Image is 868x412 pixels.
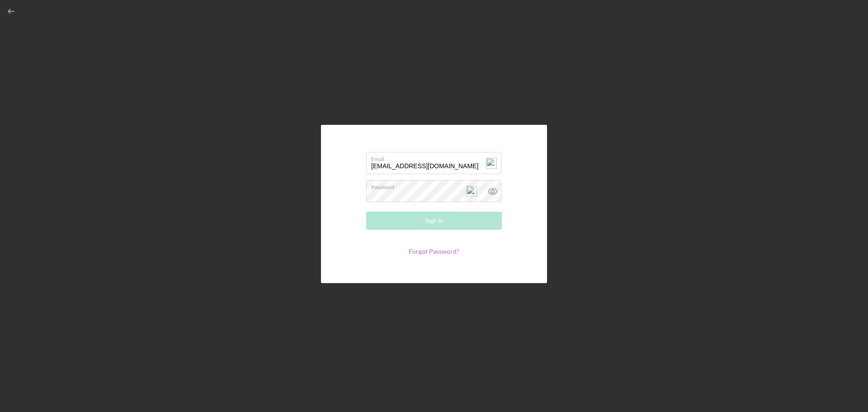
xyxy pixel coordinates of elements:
[466,186,477,197] img: npw-badge-icon-locked.svg
[371,152,501,162] label: Email
[366,212,502,230] button: Sign In
[425,212,443,230] div: Sign In
[409,247,459,255] a: Forgot Password?
[371,180,501,190] label: Password
[486,158,497,169] img: npw-badge-icon-locked.svg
